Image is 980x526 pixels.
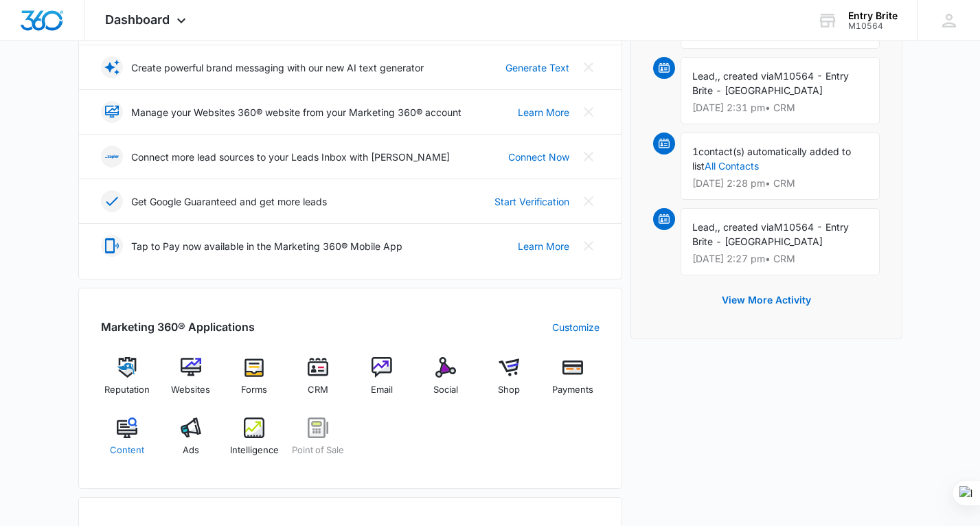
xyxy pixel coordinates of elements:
[101,357,154,407] a: Reputation
[692,179,868,188] p: [DATE] 2:28 pm • CRM
[547,357,600,407] a: Payments
[164,418,217,467] a: Ads
[578,56,600,78] button: Close
[494,194,569,209] a: Start Verification
[692,70,718,82] span: Lead,
[518,239,569,253] a: Learn More
[171,383,210,397] span: Websites
[104,383,150,397] span: Reputation
[131,239,402,253] p: Tap to Pay now available in the Marketing 360® Mobile App
[241,383,267,397] span: Forms
[708,284,825,317] button: View More Activity
[498,383,520,397] span: Shop
[131,150,450,164] p: Connect more lead sources to your Leads Inbox with [PERSON_NAME]
[578,146,600,168] button: Close
[131,105,461,119] p: Manage your Websites 360® website from your Marketing 360® account
[101,418,154,467] a: Content
[356,357,409,407] a: Email
[308,383,328,397] span: CRM
[692,221,718,233] span: Lead,
[705,160,759,172] a: All Contacts
[718,70,774,82] span: , created via
[518,105,569,119] a: Learn More
[552,383,593,397] span: Payments
[105,12,170,27] span: Dashboard
[718,221,774,233] span: , created via
[848,10,898,21] div: account name
[552,320,600,334] a: Customize
[483,357,536,407] a: Shop
[110,444,144,457] span: Content
[508,150,569,164] a: Connect Now
[292,418,345,467] a: Point of Sale
[419,357,472,407] a: Social
[692,146,698,157] span: 1
[230,444,279,457] span: Intelligence
[292,357,345,407] a: CRM
[292,444,344,457] span: Point of Sale
[164,357,217,407] a: Websites
[101,319,255,335] h2: Marketing 360® Applications
[228,418,281,467] a: Intelligence
[183,444,199,457] span: Ads
[433,383,458,397] span: Social
[505,60,569,75] a: Generate Text
[848,21,898,31] div: account id
[692,254,868,264] p: [DATE] 2:27 pm • CRM
[371,383,393,397] span: Email
[578,235,600,257] button: Close
[131,60,424,75] p: Create powerful brand messaging with our new AI text generator
[692,146,851,172] span: contact(s) automatically added to list
[692,103,868,113] p: [DATE] 2:31 pm • CRM
[578,190,600,212] button: Close
[131,194,327,209] p: Get Google Guaranteed and get more leads
[578,101,600,123] button: Close
[228,357,281,407] a: Forms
